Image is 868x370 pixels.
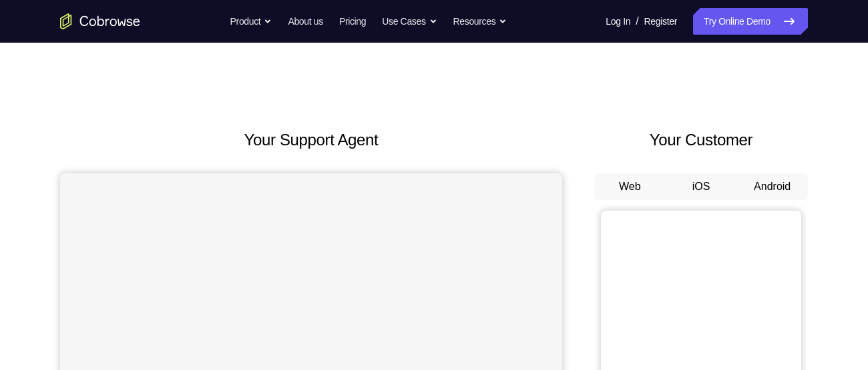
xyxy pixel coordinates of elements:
a: Go to the home page [60,13,140,29]
a: About us [288,8,322,35]
button: Product [230,8,272,35]
button: Resources [453,8,507,35]
h2: Your Customer [594,128,808,152]
button: iOS [666,173,737,200]
a: Try Online Demo [693,8,808,35]
a: Pricing [339,8,366,35]
button: Use Cases [382,8,437,35]
h2: Your Support Agent [60,128,562,152]
button: Web [594,173,666,200]
a: Register [644,8,677,35]
a: Log In [606,8,630,35]
button: Android [736,173,808,200]
span: / [636,13,638,29]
